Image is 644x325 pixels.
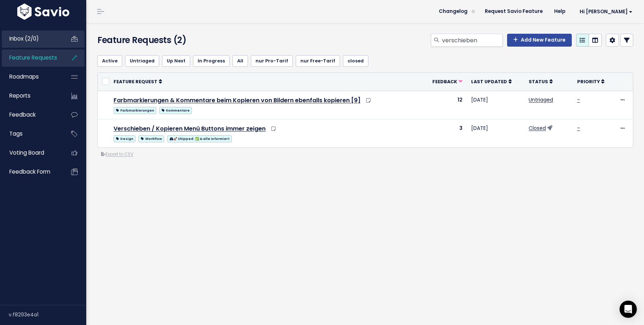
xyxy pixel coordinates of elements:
a: Voting Board [2,145,60,161]
a: Untriaged [529,96,553,103]
a: Help [548,6,571,17]
a: Feature Requests [2,50,60,66]
td: 3 [422,119,467,147]
h4: Feature Requests (2) [97,34,269,47]
a: closed [343,55,368,67]
a: Inbox (2/0) [2,30,60,47]
a: Tags [2,126,60,142]
span: Voting Board [9,149,44,156]
a: Priority [577,78,604,85]
span: Last Updated [471,79,507,85]
span: Design [114,135,135,142]
span: Status [529,79,548,85]
span: Changelog [439,9,468,14]
span: Tags [9,130,23,137]
a: Reports [2,88,60,104]
img: logo-white.9d6f32f41409.svg [15,4,71,20]
td: [DATE] [467,91,524,119]
span: Roadmaps [9,73,39,80]
div: v.f8293e4a1 [9,305,86,324]
span: Kommentare [159,107,192,114]
a: Up Next [162,55,190,67]
a: In Progress [193,55,230,67]
a: Roadmaps [2,69,60,85]
td: [DATE] [467,119,524,147]
a: - [577,124,580,132]
a: Active [97,55,122,67]
span: Inbox (2/0) [9,35,39,42]
a: Farbmarkierungen & Kommentare beim Kopieren von Bildern ebenfalls kopieren [9] [114,96,360,104]
a: nur Pro-Tarif [251,55,293,67]
td: 12 [422,91,467,119]
a: Export to CSV [101,151,133,157]
span: Feature Requests [9,54,57,61]
a: Untriaged [125,55,159,67]
span: Priority [577,79,600,85]
a: - [577,96,580,103]
a: Last Updated [471,78,512,85]
a: Hi [PERSON_NAME] [571,6,638,17]
input: Search features... [441,34,503,47]
span: Feedback [9,111,36,118]
a: Feature Request [114,78,162,85]
a: Kommentare [159,105,192,114]
a: Feedback [2,107,60,123]
ul: Filter feature requests [97,55,633,67]
a: Workflow [138,134,164,143]
span: Feedback form [9,168,50,175]
a: Closed [529,124,546,132]
span: Feedback [432,79,457,85]
a: Add New Feature [507,34,572,47]
a: Request Savio Feature [479,6,548,17]
a: All [233,55,248,67]
span: Hi [PERSON_NAME] [580,9,632,14]
a: 🚀 Shipped: ✅ & alle informiert [167,134,231,143]
a: Feedback form [2,164,60,180]
a: Verschieben / Kopieren Menü Buttons immer zeigen [114,124,266,133]
span: Feature Request [114,79,157,85]
a: Feedback [432,78,463,85]
a: Status [529,78,553,85]
div: Open Intercom Messenger [620,301,637,318]
a: Farbmarkierungen [114,105,156,114]
span: 🚀 Shipped: ✅ & alle informiert [167,135,231,142]
span: Farbmarkierungen [114,107,156,114]
span: Reports [9,92,31,99]
a: Design [114,134,135,143]
a: nur Free-Tarif [296,55,340,67]
span: Workflow [138,135,164,142]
